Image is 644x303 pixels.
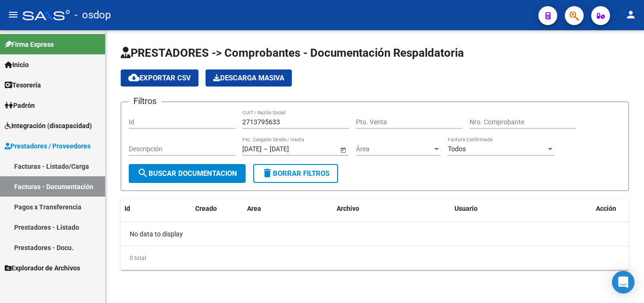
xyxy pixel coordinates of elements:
[129,95,161,108] h3: Filtros
[5,80,41,90] span: Tesorería
[121,46,464,60] span: PRESTADORES -> Comprobantes - Documentación Respaldatoria
[195,205,217,212] span: Creado
[612,271,635,294] div: Open Intercom Messenger
[243,199,333,219] datatable-header-cell: Area
[5,141,91,151] span: Prestadores / Proveedores
[129,164,246,183] button: Buscar Documentacion
[333,199,451,219] datatable-header-cell: Archivo
[5,100,35,111] span: Padrón
[191,199,243,219] datatable-header-cell: Creado
[8,9,19,20] mat-icon: menu
[454,205,478,212] span: Usuario
[625,9,636,20] mat-icon: person
[338,145,348,155] button: Open calendar
[213,74,284,82] span: Descarga Masiva
[121,222,629,246] div: No data to display
[337,205,359,212] span: Archivo
[356,145,432,153] span: Área
[247,205,261,212] span: Area
[270,145,316,153] input: Fecha fin
[262,169,330,178] span: Borrar Filtros
[206,69,292,87] button: Descarga Masiva
[74,5,111,26] span: - osdop
[121,69,198,87] button: Exportar CSV
[5,60,29,70] span: Inicio
[262,167,273,179] mat-icon: delete
[242,145,262,153] input: Fecha inicio
[448,145,466,153] span: Todos
[121,199,158,219] datatable-header-cell: Id
[137,169,237,178] span: Buscar Documentacion
[206,69,292,87] app-download-masive: Descarga masiva de comprobantes (adjuntos)
[5,263,80,273] span: Explorador de Archivos
[451,199,592,219] datatable-header-cell: Usuario
[253,164,338,183] button: Borrar Filtros
[128,74,191,82] span: Exportar CSV
[5,121,92,131] span: Integración (discapacidad)
[5,39,54,50] span: Firma Express
[264,145,268,153] span: –
[124,205,130,212] span: Id
[128,72,140,83] mat-icon: cloud_download
[121,246,629,270] div: 0 total
[596,205,616,212] span: Acción
[592,199,639,219] datatable-header-cell: Acción
[137,167,149,179] mat-icon: search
